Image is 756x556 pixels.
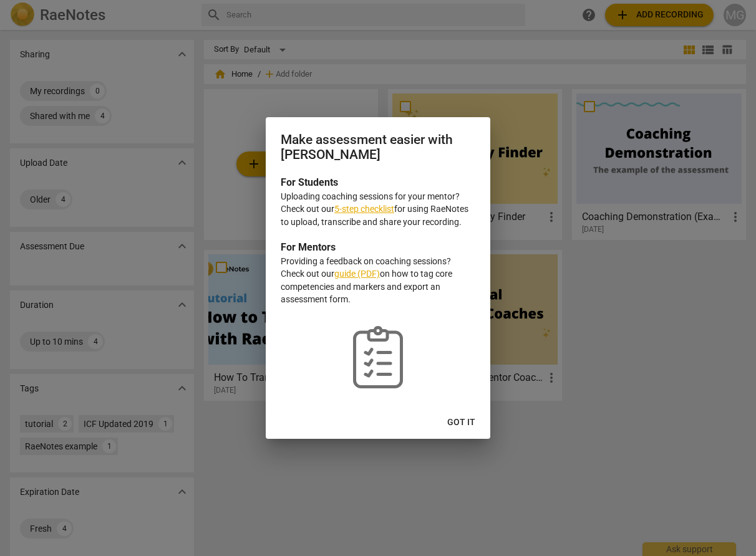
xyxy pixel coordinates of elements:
[281,132,475,163] h2: Make assessment easier with [PERSON_NAME]
[281,255,475,306] p: Providing a feedback on coaching sessions? Check out our on how to tag core competencies and mark...
[334,204,394,214] a: 5-step checklist
[447,416,475,429] span: Got it
[281,241,336,253] b: For Mentors
[437,411,485,434] button: Got it
[281,190,475,229] p: Uploading coaching sessions for your mentor? Check out our for using RaeNotes to upload, transcri...
[334,269,380,279] a: guide (PDF)
[281,176,338,188] b: For Students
